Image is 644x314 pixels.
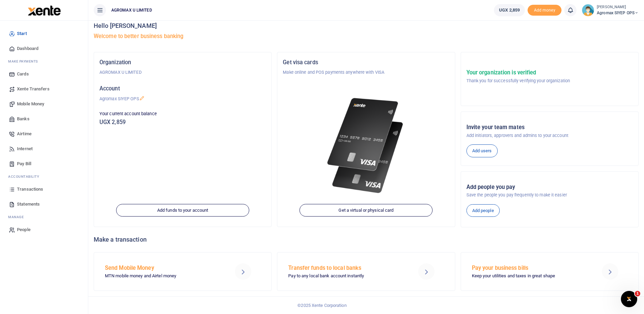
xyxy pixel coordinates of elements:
h5: Invite your team mates [466,124,633,131]
h5: Organization [99,59,266,66]
a: UGX 2,859 [494,4,525,16]
h5: Welcome to better business banking [94,33,639,40]
h5: UGX 2,859 [99,119,266,126]
img: logo-large [28,5,61,16]
p: Your current account balance [99,110,266,117]
span: 1 [635,291,640,296]
li: M [5,212,82,222]
a: Internet [5,141,82,156]
a: Pay Bill [5,156,82,171]
span: anage [12,215,24,219]
span: Agromax SIYEP OPS [597,10,639,16]
span: Pay Bill [17,160,31,167]
a: Airtime [5,126,82,141]
p: Pay to any local bank account instantly [288,273,404,280]
h4: Make a transaction [94,236,639,243]
span: Cards [17,71,29,77]
p: Keep your utilities and taxes in great shape [472,273,587,280]
p: MTN mobile money and Airtel money [105,273,220,280]
a: logo-small logo-large logo-large [27,7,61,13]
span: Airtime [17,130,32,137]
span: Statements [17,201,40,208]
span: Start [17,30,27,37]
a: Add money [528,7,562,12]
img: profile-user [582,4,594,16]
span: Dashboard [17,45,38,52]
a: Add people [466,204,500,217]
span: AGROMAX U LIMITED [109,7,155,13]
a: Dashboard [5,41,82,56]
a: Cards [5,67,82,82]
span: UGX 2,859 [499,7,520,14]
h5: Get visa cards [283,59,449,66]
span: Transactions [17,186,43,193]
span: Banks [17,116,30,122]
a: Pay your business bills Keep your utilities and taxes in great shape [461,252,639,291]
a: Add users [466,144,498,157]
li: Wallet ballance [491,4,528,16]
a: Xente Transfers [5,82,82,97]
p: AGROMAX U LIMITED [99,69,266,76]
a: Get a virtual or physical card [300,204,433,217]
h5: Pay your business bills [472,265,587,272]
li: Ac [5,171,82,182]
p: Thank you for successfully verifying your organization [466,77,570,84]
a: Statements [5,197,82,212]
a: Transfer funds to local banks Pay to any local bank account instantly [277,252,455,291]
p: Agromax SIYEP OPS [99,95,266,102]
h5: Add people you pay [466,184,633,191]
a: Transactions [5,182,82,197]
a: Mobile Money [5,97,82,111]
h5: Account [99,85,266,92]
a: Send Mobile Money MTN mobile money and Airtel money [94,252,272,291]
h5: Your organization is verified [466,69,570,76]
a: Start [5,26,82,41]
iframe: Intercom live chat [621,291,637,307]
a: People [5,222,82,237]
li: M [5,56,82,67]
li: Toup your wallet [528,5,562,16]
h5: Transfer funds to local banks [288,265,404,272]
span: Xente Transfers [17,86,50,92]
a: Banks [5,111,82,126]
span: countability [13,175,39,178]
h4: Hello [PERSON_NAME] [94,22,639,30]
p: Add initiators, approvers and admins to your account [466,132,633,139]
img: xente-_physical_cards.png [325,92,408,199]
a: profile-user [PERSON_NAME] Agromax SIYEP OPS [582,4,639,16]
span: People [17,226,31,233]
span: Internet [17,145,33,152]
span: ake Payments [12,59,38,63]
h5: Send Mobile Money [105,265,220,272]
p: Make online and POS payments anywhere with VISA [283,69,449,76]
small: [PERSON_NAME] [597,4,639,10]
span: Add money [528,5,562,16]
a: Add funds to your account [116,204,249,217]
p: Save the people you pay frequently to make it easier [466,192,633,198]
span: Mobile Money [17,101,44,107]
